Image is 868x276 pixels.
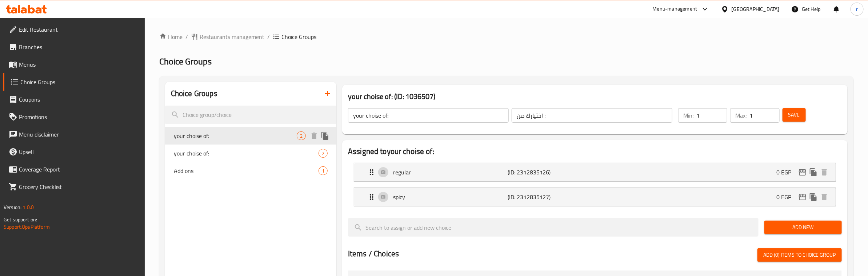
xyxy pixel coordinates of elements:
[165,145,336,162] div: your choise of:2
[3,91,145,108] a: Coupons
[354,188,836,206] div: Expand
[319,166,328,175] div: Choices
[735,111,747,120] p: Max:
[393,193,508,201] p: spicy
[348,218,759,237] input: search
[3,161,145,178] a: Coverage Report
[683,111,693,120] p: Min:
[165,127,336,145] div: your choise of:2deleteduplicate
[19,182,139,191] span: Grocery Checklist
[159,32,853,41] nav: breadcrumb
[808,192,819,202] button: duplicate
[297,131,306,140] div: Choices
[348,91,842,102] h3: your choise of: (ID: 1036507)
[19,95,139,104] span: Coupons
[19,130,139,139] span: Menu disclaimer
[348,146,842,157] h2: Assigned to your choise of:
[171,88,217,99] h2: Choice Groups
[797,167,808,178] button: edit
[319,149,328,158] div: Choices
[174,149,319,158] span: your choise of:
[797,192,808,202] button: edit
[819,167,830,178] button: delete
[808,167,819,178] button: duplicate
[776,193,797,201] p: 0 EGP
[200,32,264,41] span: Restaurants management
[319,167,327,174] span: 1
[788,110,800,119] span: Save
[174,131,297,140] span: your choise of:
[508,193,584,201] p: (ID: 2312835127)
[281,32,316,41] span: Choice Groups
[267,32,270,41] li: /
[3,143,145,161] a: Upsell
[23,202,34,212] span: 1.0.0
[19,60,139,69] span: Menus
[856,5,858,13] span: r
[3,126,145,143] a: Menu disclaimer
[4,222,50,232] a: Support.OpsPlatform
[165,106,336,124] input: search
[185,32,188,41] li: /
[3,38,145,56] a: Branches
[776,168,797,177] p: 0 EGP
[3,178,145,196] a: Grocery Checklist
[320,130,331,141] button: duplicate
[508,168,584,177] p: (ID: 2312835126)
[3,108,145,126] a: Promotions
[3,56,145,73] a: Menus
[3,21,145,38] a: Edit Restaurant
[764,221,842,234] button: Add New
[393,168,508,177] p: regular
[4,202,21,212] span: Version:
[309,130,320,141] button: delete
[174,166,319,175] span: Add ons
[19,147,139,156] span: Upsell
[354,163,836,181] div: Expand
[159,53,212,70] span: Choice Groups
[770,223,836,232] span: Add New
[732,5,780,13] div: [GEOGRAPHIC_DATA]
[653,5,697,13] div: Menu-management
[20,78,139,86] span: Choice Groups
[3,73,145,91] a: Choice Groups
[19,25,139,34] span: Edit Restaurant
[763,251,836,260] span: Add (0) items to choice group
[191,32,264,41] a: Restaurants management
[159,32,183,41] a: Home
[348,160,842,185] li: Expand
[19,165,139,174] span: Coverage Report
[783,108,806,122] button: Save
[297,133,305,139] span: 2
[819,192,830,202] button: delete
[19,43,139,51] span: Branches
[19,113,139,121] span: Promotions
[757,248,842,262] button: Add (0) items to choice group
[348,185,842,209] li: Expand
[4,215,37,224] span: Get support on:
[348,248,399,259] h2: Items / Choices
[165,162,336,180] div: Add ons1
[319,150,327,157] span: 2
